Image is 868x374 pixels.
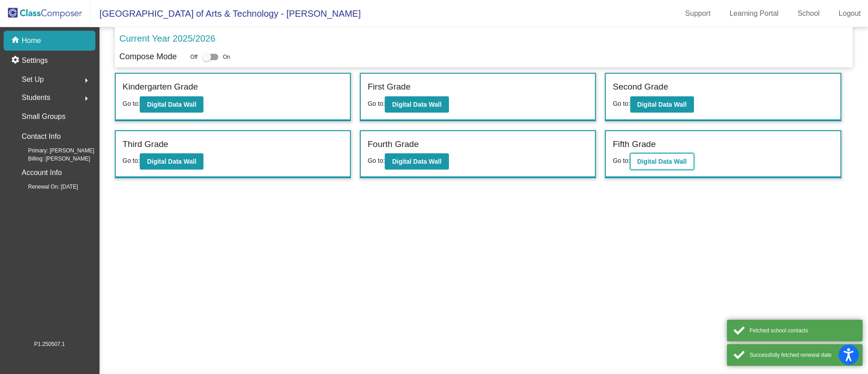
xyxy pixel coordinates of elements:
[750,327,856,335] div: Fetched school contacts
[385,96,448,113] button: Digital Data Wall
[637,158,687,165] b: Digital Data Wall
[392,158,441,165] b: Digital Data Wall
[831,6,868,21] a: Logout
[722,6,786,21] a: Learning Portal
[11,35,22,46] mat-icon: home
[147,158,196,165] b: Digital Data Wall
[630,96,694,113] button: Digital Data Wall
[385,153,448,170] button: Digital Data Wall
[613,80,668,94] label: Second Grade
[392,101,441,108] b: Digital Data Wall
[11,55,22,66] mat-icon: settings
[14,147,94,155] span: Primary: [PERSON_NAME]
[613,100,630,107] span: Go to:
[637,101,687,108] b: Digital Data Wall
[613,138,656,151] label: Fifth Grade
[123,138,168,151] label: Third Grade
[140,96,203,113] button: Digital Data Wall
[190,53,198,61] span: Off
[119,32,215,45] p: Current Year 2025/2026
[678,6,718,21] a: Support
[368,100,385,107] span: Go to:
[22,110,66,123] p: Small Groups
[14,155,90,163] span: Billing: [PERSON_NAME]
[368,138,419,151] label: Fourth Grade
[368,157,385,164] span: Go to:
[368,80,410,94] label: First Grade
[140,153,203,170] button: Digital Data Wall
[223,53,230,61] span: On
[90,6,361,21] span: [GEOGRAPHIC_DATA] of Arts & Technology - [PERSON_NAME]
[123,100,140,107] span: Go to:
[147,101,196,108] b: Digital Data Wall
[22,91,50,104] span: Students
[613,157,630,164] span: Go to:
[81,93,92,104] mat-icon: arrow_right
[750,351,856,359] div: Successfully fetched renewal date
[630,153,694,170] button: Digital Data Wall
[123,80,198,94] label: Kindergarten Grade
[81,75,92,86] mat-icon: arrow_right
[123,157,140,164] span: Go to:
[22,55,48,66] p: Settings
[22,130,61,143] p: Contact Info
[790,6,827,21] a: School
[22,166,62,179] p: Account Info
[22,73,44,86] span: Set Up
[14,183,78,191] span: Renewal On: [DATE]
[22,35,41,46] p: Home
[119,51,177,63] p: Compose Mode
